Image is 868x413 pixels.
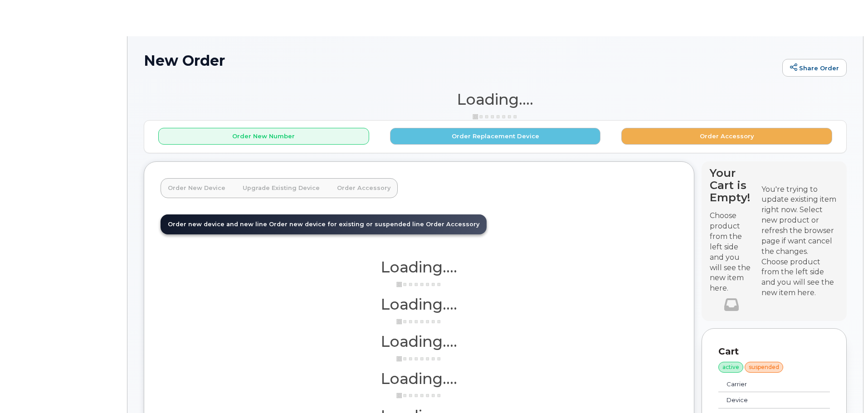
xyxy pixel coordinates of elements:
h1: Loading.... [161,296,678,312]
td: Carrier [718,376,809,393]
div: You're trying to update existing item right now. Select new product or refresh the browser page i... [761,185,839,257]
div: suspended [745,362,783,373]
h1: New Order [144,53,778,68]
a: Upgrade Existing Device [235,178,327,198]
img: ajax-loader-3a6953c30dc77f0bf724df975f13086db4f4c1262e45940f03d1251963f1bf2e.gif [473,113,518,120]
h1: Loading.... [161,259,678,275]
h1: Loading.... [161,333,678,350]
a: Order Accessory [330,178,398,198]
span: Order Accessory [426,221,479,228]
h4: Your Cart is Empty! [710,167,753,204]
h1: Loading.... [144,91,847,107]
button: Order Accessory [621,128,832,145]
button: Order New Number [158,128,369,145]
a: Order New Device [161,178,233,198]
p: Cart [718,345,830,358]
h1: Loading.... [161,370,678,387]
span: Order new device and new line [168,221,267,228]
a: Share Order [782,59,847,77]
p: Choose product from the left side and you will see the new item here. [710,211,753,294]
img: ajax-loader-3a6953c30dc77f0bf724df975f13086db4f4c1262e45940f03d1251963f1bf2e.gif [396,281,442,288]
img: ajax-loader-3a6953c30dc77f0bf724df975f13086db4f4c1262e45940f03d1251963f1bf2e.gif [396,392,442,399]
img: ajax-loader-3a6953c30dc77f0bf724df975f13086db4f4c1262e45940f03d1251963f1bf2e.gif [396,355,442,362]
button: Order Replacement Device [390,128,601,145]
div: Choose product from the left side and you will see the new item here. [761,257,839,298]
div: active [718,362,743,373]
img: ajax-loader-3a6953c30dc77f0bf724df975f13086db4f4c1262e45940f03d1251963f1bf2e.gif [396,318,442,325]
span: Order new device for existing or suspended line [269,221,424,228]
td: Device [718,392,809,408]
